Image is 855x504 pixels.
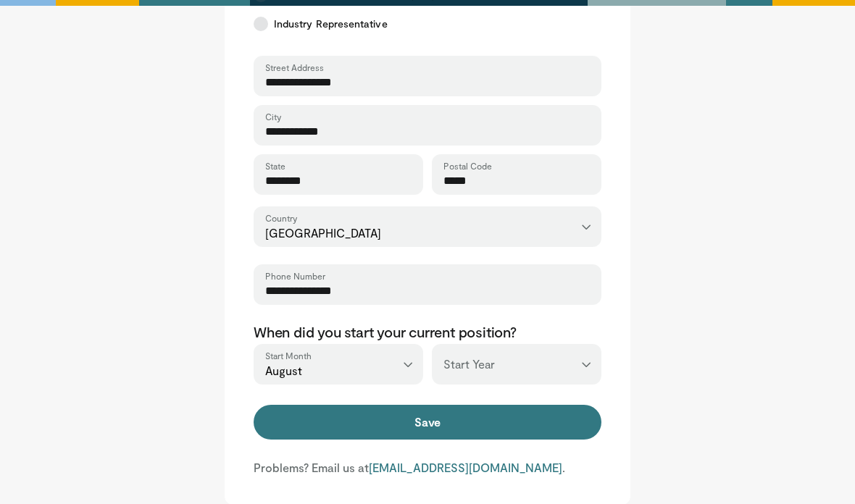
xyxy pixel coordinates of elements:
button: Save [254,405,601,440]
a: [EMAIL_ADDRESS][DOMAIN_NAME] [369,461,562,474]
label: Phone Number [265,270,325,282]
label: Postal Code [443,160,492,172]
p: Problems? Email us at . [254,460,601,476]
label: Street Address [265,62,324,73]
label: State [265,160,285,172]
p: When did you start your current position? [254,322,601,341]
span: Industry Representative [274,17,388,31]
label: City [265,111,281,122]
